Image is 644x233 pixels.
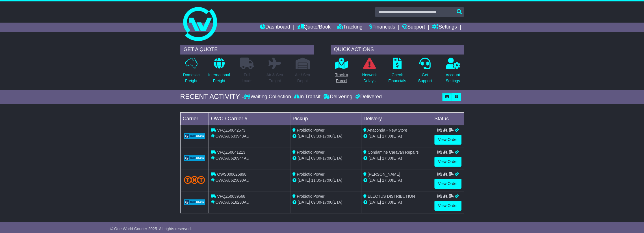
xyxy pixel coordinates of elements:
span: [DATE] [368,200,381,204]
p: Full Loads [240,72,254,84]
span: Probiotic Power [297,150,324,154]
div: Delivered [354,94,382,100]
span: 17:00 [382,178,392,182]
a: Dashboard [260,23,290,32]
span: © One World Courier 2025. All rights reserved. [110,227,192,231]
a: NetworkDelays [362,57,377,87]
div: FROM OUR SUPPORT [180,225,464,233]
span: OWCAU626944AU [215,156,249,160]
span: 17:00 [382,200,392,204]
a: Quote/Book [297,23,330,32]
span: 09:33 [311,134,321,138]
div: QUICK ACTIONS [331,45,464,55]
span: [DATE] [298,178,310,182]
span: 17:00 [382,156,392,160]
div: (ETA) [363,199,430,205]
span: VFQZ50042573 [217,128,245,132]
span: OWCAU625898AU [215,178,249,182]
span: 11:35 [311,178,321,182]
span: [PERSON_NAME] [368,172,400,177]
img: GetCarrierServiceLogo [184,133,205,139]
p: Track a Parcel [335,72,348,84]
td: Delivery [361,112,432,125]
span: VFQZ50041213 [217,150,245,154]
span: 17:00 [322,200,332,204]
td: OWC / Carrier # [209,112,290,125]
a: Support [402,23,425,32]
span: OWS000625898 [217,172,246,177]
a: CheckFinancials [388,57,406,87]
span: Anaconda - New Store [367,128,407,132]
span: 17:00 [322,134,332,138]
a: DomesticFreight [183,57,200,87]
span: [DATE] [298,156,310,160]
span: [DATE] [368,134,381,138]
div: - (ETA) [292,155,359,161]
td: Carrier [180,112,209,125]
div: - (ETA) [292,177,359,183]
img: TNT_Domestic.png [184,176,205,184]
p: Account Settings [446,72,460,84]
span: Condamine Caravan Repairs [368,150,419,154]
a: InternationalFreight [208,57,230,87]
img: GetCarrierServiceLogo [184,199,205,205]
a: View Order [434,179,461,189]
div: (ETA) [363,133,430,139]
span: 09:00 [311,200,321,204]
p: Check Financials [388,72,406,84]
p: Get Support [418,72,432,84]
a: Track aParcel [335,57,348,87]
div: In Transit [292,94,322,100]
p: Network Delays [362,72,376,84]
td: Status [432,112,464,125]
div: Delivering [322,94,354,100]
a: Settings [432,23,457,32]
a: View Order [434,201,461,211]
span: ELECTUS DISTRIBUTION [368,194,415,199]
span: [DATE] [298,134,310,138]
span: Probiotic Power [297,194,324,199]
span: Probiotic Power [297,128,324,132]
span: [DATE] [298,200,310,204]
img: GetCarrierServiceLogo [184,155,205,161]
span: OWCAU633943AU [215,134,249,138]
p: Air & Sea Freight [266,72,283,84]
span: OWCAU618230AU [215,200,249,204]
span: 17:00 [322,156,332,160]
p: Domestic Freight [183,72,199,84]
span: Probiotic Power [297,172,324,177]
a: Tracking [337,23,362,32]
a: GetSupport [418,57,432,87]
a: View Order [434,157,461,167]
a: AccountSettings [445,57,460,87]
p: Air / Sea Depot [295,72,310,84]
p: International Freight [208,72,230,84]
div: RECENT ACTIVITY - [180,93,244,101]
div: Waiting Collection [244,94,292,100]
div: GET A QUOTE [180,45,314,55]
div: (ETA) [363,177,430,183]
span: VFQZ50039568 [217,194,245,199]
div: - (ETA) [292,133,359,139]
div: (ETA) [363,155,430,161]
span: [DATE] [368,156,381,160]
div: - (ETA) [292,199,359,205]
a: Financials [369,23,395,32]
a: View Order [434,135,461,145]
span: 09:00 [311,156,321,160]
td: Pickup [290,112,361,125]
span: 17:00 [322,178,332,182]
span: 17:00 [382,134,392,138]
span: [DATE] [368,178,381,182]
